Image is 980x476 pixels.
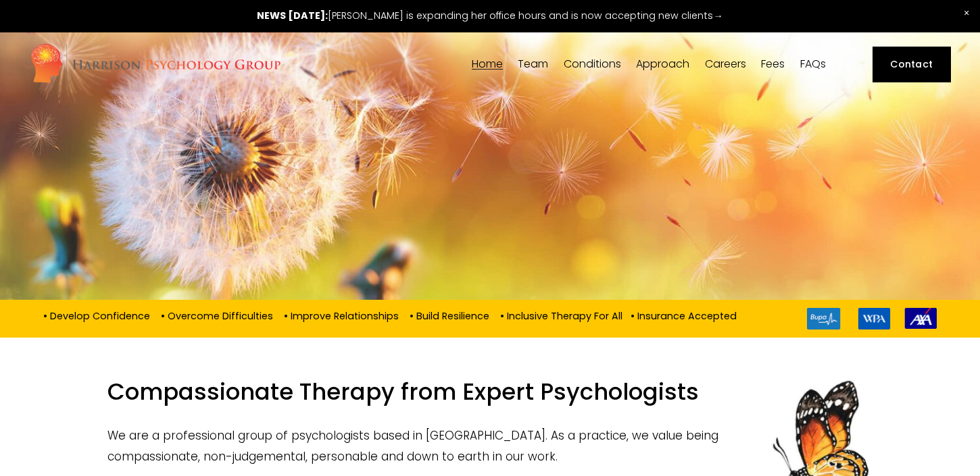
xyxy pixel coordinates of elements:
a: Contact [873,47,950,82]
a: FAQs [800,58,826,71]
a: Home [472,58,503,71]
p: • Develop Confidence • Overcome Difficulties • Improve Relationships • Build Resilience • Inclusi... [43,308,737,323]
h1: Compassionate Therapy from Expert Psychologists [107,378,872,415]
a: folder dropdown [518,58,548,71]
span: Approach [636,59,689,70]
a: Careers [705,58,746,71]
p: We are a professional group of psychologists based in [GEOGRAPHIC_DATA]. As a practice, we value ... [107,425,872,467]
a: Fees [761,58,785,71]
span: Team [518,59,548,70]
img: Harrison Psychology Group [30,43,282,86]
a: folder dropdown [636,58,689,71]
span: Conditions [564,59,621,70]
a: folder dropdown [564,58,621,71]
